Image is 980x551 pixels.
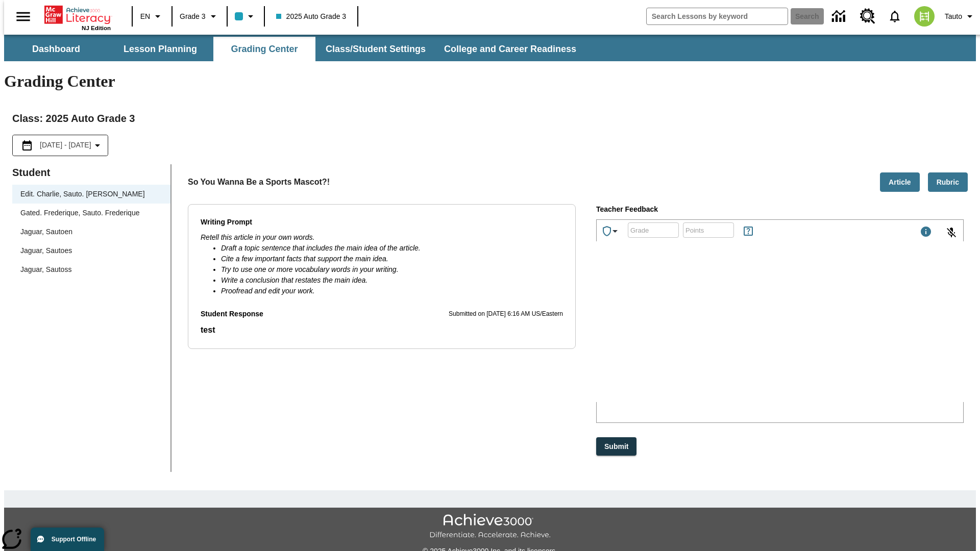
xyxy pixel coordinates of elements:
[140,11,150,22] span: EN
[12,241,170,260] div: Jaguar, Sautoes
[12,204,170,222] div: Gated. Frederique, Sauto. Frederique
[826,3,854,31] a: Data Center
[109,37,211,61] button: Lesson Planning
[20,189,162,199] span: Edit. Charlie, Sauto. [PERSON_NAME]
[683,217,734,244] input: Points: Must be equal to or less than 25.
[596,437,636,456] button: Submit
[854,3,881,30] a: Resource Center, Will open in new tab
[12,110,968,127] h2: Class : 2025 Auto Grade 3
[213,37,315,61] button: Grading Center
[12,222,170,241] div: Jaguar, Sautoen
[317,37,434,61] button: Class/Student Settings
[881,3,908,30] a: Notifications
[5,37,107,61] button: Dashboard
[928,172,968,192] button: Rubric, Will open in new tab
[596,204,964,215] p: Teacher Feedback
[82,25,111,31] span: NJ Edition
[647,8,788,24] input: search field
[52,536,96,543] span: Support Offline
[945,11,962,22] span: Tauto
[221,243,563,254] li: Draft a topic sentence that includes the main idea of the article.
[4,37,585,61] div: SubNavbar
[176,7,224,26] button: Grade: Grade 3, Select a grade
[188,176,330,188] p: So You Wanna Be a Sports Mascot?!
[449,309,563,319] p: Submitted on [DATE] 6:16 AM US/Eastern
[201,309,263,320] p: Student Response
[40,140,91,151] span: [DATE] - [DATE]
[12,260,170,279] div: Jaguar, Sautoss
[628,222,679,238] div: Grade: Letters, numbers, %, + and - are allowed.
[4,72,976,91] h1: Grading Center
[136,7,168,26] button: Language: EN, Select a language
[31,528,104,551] button: Support Offline
[221,275,563,286] li: Write a conclusion that restates the main idea.
[941,7,980,26] button: Profile/Settings
[920,226,932,240] div: Maximum 1000 characters Press Escape to exit toolbar and use left and right arrow keys to access ...
[4,35,976,61] div: SubNavbar
[12,164,170,181] p: Student
[44,5,111,25] a: Home
[221,254,563,264] li: Cite a few important facts that support the main idea.
[276,11,347,22] span: 2025 Auto Grade 3
[738,221,758,241] button: Rules for Earning Points and Achievements, Will open in new tab
[436,37,584,61] button: College and Career Readiness
[880,172,920,192] button: Article, Will open in new tab
[17,139,104,152] button: Select the date range menu item
[231,7,261,26] button: Class color is light blue. Change class color
[683,222,734,238] div: Points: Must be equal to or less than 25.
[201,324,563,336] p: Student Response
[12,185,170,204] div: Edit. Charlie, Sauto. [PERSON_NAME]
[939,220,964,245] button: Click to activate and allow voice recognition
[914,6,935,27] img: avatar image
[20,227,162,237] span: Jaguar, Sautoen
[201,232,563,243] p: Retell this article in your own words.
[628,217,679,244] input: Grade: Letters, numbers, %, + and - are allowed.
[91,139,104,152] svg: Collapse Date Range Filter
[20,208,162,218] span: Gated. Frederique, Sauto. Frederique
[20,245,162,256] span: Jaguar, Sautoes
[201,324,563,336] p: test
[221,264,563,275] li: Try to use one or more vocabulary words in your writing.
[44,4,111,31] div: Home
[20,264,162,275] span: Jaguar, Sautoss
[221,286,563,296] li: Proofread and edit your work.
[8,2,38,32] button: Open side menu
[201,217,563,228] p: Writing Prompt
[908,3,941,30] button: Select a new avatar
[597,221,625,241] button: Achievements
[180,11,206,22] span: Grade 3
[429,514,551,540] img: Achieve3000 Differentiate Accelerate Achieve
